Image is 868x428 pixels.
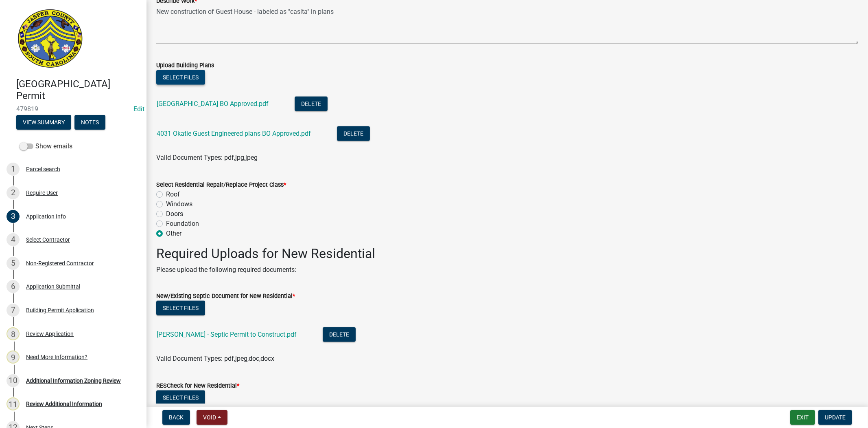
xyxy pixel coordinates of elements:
[323,327,356,342] button: Delete
[16,9,84,70] img: Jasper County, South Carolina
[74,119,105,126] wm-modal-confirm: Notes
[197,410,227,425] button: Void
[790,410,815,425] button: Exit
[7,163,20,176] div: 1
[16,119,71,126] wm-modal-confirm: Summary
[166,190,180,199] label: Roof
[7,257,20,270] div: 5
[26,166,60,172] div: Parcel search
[156,355,274,362] span: Valid Document Types: pdf,jpeg,doc,docx
[156,383,239,389] label: RESCheck for New Residential
[26,378,121,384] div: Additional Information Zoning Review
[26,307,94,313] div: Building Permit Application
[7,280,20,293] div: 6
[20,141,72,151] label: Show emails
[295,97,328,111] button: Delete
[7,186,20,199] div: 2
[156,154,258,161] span: Valid Document Types: pdf,jpg,jpeg
[7,233,20,246] div: 4
[16,78,140,102] h4: [GEOGRAPHIC_DATA] Permit
[337,126,370,141] button: Delete
[156,246,858,261] h2: Required Uploads for New Residential
[7,304,20,317] div: 7
[26,260,94,266] div: Non-Registered Contractor
[825,414,846,421] span: Update
[166,209,183,219] label: Doors
[133,105,144,113] wm-modal-confirm: Edit Application Number
[166,199,192,209] label: Windows
[156,63,214,68] label: Upload Building Plans
[7,327,20,340] div: 8
[157,100,269,108] a: [GEOGRAPHIC_DATA] BO Approved.pdf
[26,354,87,360] div: Need More Information?
[156,70,205,85] button: Select files
[337,130,370,138] wm-modal-confirm: Delete Document
[169,414,184,421] span: Back
[156,182,286,188] label: Select Residential Repair/Replace Project Class
[7,210,20,223] div: 3
[156,301,205,315] button: Select files
[162,410,190,425] button: Back
[26,237,70,243] div: Select Contractor
[26,284,80,289] div: Application Submittal
[166,229,181,238] label: Other
[156,390,205,405] button: Select files
[157,331,297,338] a: [PERSON_NAME] - Septic Permit to Construct.pdf
[26,190,58,196] div: Require User
[818,410,852,425] button: Update
[16,115,71,130] button: View Summary
[166,219,199,229] label: Foundation
[295,101,328,108] wm-modal-confirm: Delete Document
[7,374,20,387] div: 10
[157,130,311,137] a: 4031 Okatie Guest Engineered plans BO Approved.pdf
[26,331,74,337] div: Review Application
[156,293,295,299] label: New/Existing Septic Document for New Residential
[26,401,102,407] div: Review Additional Information
[16,105,130,113] span: 479819
[323,331,356,339] wm-modal-confirm: Delete Document
[7,397,20,410] div: 11
[133,105,144,113] a: Edit
[203,414,216,421] span: Void
[26,214,66,219] div: Application Info
[74,115,105,130] button: Notes
[7,351,20,364] div: 9
[156,265,858,275] p: Please upload the following required documents:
